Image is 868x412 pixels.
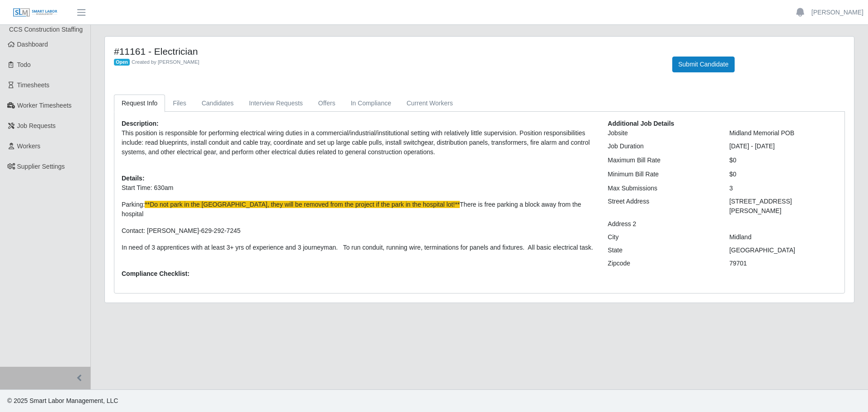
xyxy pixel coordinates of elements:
p: Contact: [PERSON_NAME]-629-292-7245 [122,226,594,236]
div: Zipcode [601,259,722,268]
a: Files [165,95,194,112]
span: Todo [17,61,31,68]
div: Max Submissions [601,184,722,193]
span: **Do not park in the [GEOGRAPHIC_DATA], they will be removed from the project if the park in the ... [145,201,460,208]
span: Supplier Settings [17,163,65,170]
span: Dashboard [17,41,48,48]
div: [GEOGRAPHIC_DATA] [722,246,844,255]
a: Current Workers [399,95,460,112]
div: 3 [722,184,844,193]
div: [STREET_ADDRESS][PERSON_NAME] [722,197,844,216]
p: This position is responsible for performing electrical wiring duties in a commercial/industrial/i... [122,128,594,157]
b: Compliance Checklist: [122,270,189,277]
span: © 2025 Smart Labor Management, LLC [7,397,118,404]
div: Maximum Bill Rate [601,156,722,165]
a: Offers [311,95,343,112]
div: Minimum Bill Rate [601,170,722,179]
div: Job Duration [601,142,722,151]
div: $0 [722,170,844,179]
span: CCS Construction Staffing [9,26,83,33]
span: Worker Timesheets [17,102,71,109]
div: Street Address [601,197,722,216]
span: Timesheets [17,81,50,89]
p: Start Time: 630am [122,183,594,193]
a: Request Info [114,95,165,112]
div: State [601,246,722,255]
span: Open [114,59,130,66]
div: Address 2 [601,219,722,229]
a: In Compliance [343,95,399,112]
h4: #11161 - Electrician [114,46,659,57]
b: Description: [122,120,159,127]
div: $0 [722,156,844,165]
span: Job Requests [17,122,56,129]
div: Midland Memorial POB [722,128,844,138]
button: Submit Candidate [672,57,734,72]
span: Created by [PERSON_NAME] [132,59,199,65]
b: Details: [122,175,145,182]
a: Candidates [194,95,241,112]
div: 79701 [722,259,844,268]
span: Workers [17,142,41,150]
div: Jobsite [601,128,722,138]
div: Midland [722,232,844,242]
div: City [601,232,722,242]
p: In need of 3 apprentices with at least 3+ yrs of experience and 3 journeyman. To run conduit, run... [122,243,594,252]
a: [PERSON_NAME] [811,8,863,17]
div: [DATE] - [DATE] [722,142,844,151]
b: Additional Job Details [608,120,674,127]
a: Interview Requests [241,95,311,112]
p: Parking: There is free parking a block away from the hospital [122,200,594,219]
img: SLM Logo [13,8,58,18]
